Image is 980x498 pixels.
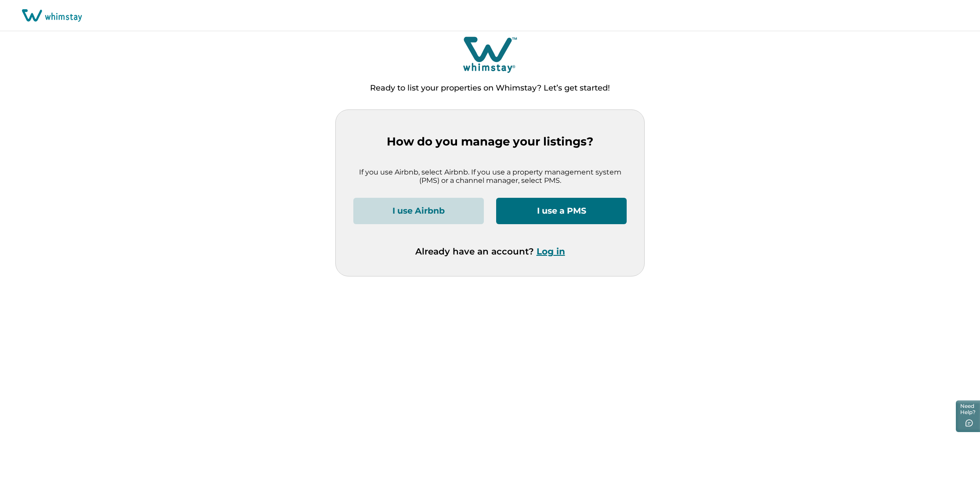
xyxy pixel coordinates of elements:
p: How do you manage your listings? [353,135,627,149]
p: If you use Airbnb, select Airbnb. If you use a property management system (PMS) or a channel mana... [353,168,627,185]
p: Ready to list your properties on Whimstay? Let’s get started! [370,84,610,93]
button: Log in [537,246,565,257]
button: I use a PMS [496,198,627,224]
button: I use Airbnb [353,198,484,224]
p: Already have an account? [415,246,565,257]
